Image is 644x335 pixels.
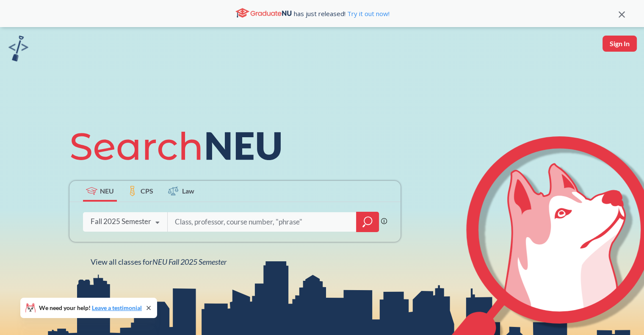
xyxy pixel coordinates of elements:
[603,36,637,52] button: Sign In
[152,257,227,266] span: NEU Fall 2025 Semester
[141,186,153,196] span: CPS
[8,36,28,61] img: sandbox logo
[294,9,390,18] span: has just released!
[182,186,194,196] span: Law
[100,186,114,196] span: NEU
[39,305,142,311] span: We need your help!
[345,9,390,18] a: Try it out now!
[92,304,142,311] a: Leave a testimonial
[91,217,151,226] div: Fall 2025 Semester
[362,216,373,228] svg: magnifying glass
[8,36,28,64] a: sandbox logo
[91,257,227,266] span: View all classes for
[174,213,350,231] input: Class, professor, course number, "phrase"
[356,212,379,232] div: magnifying glass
